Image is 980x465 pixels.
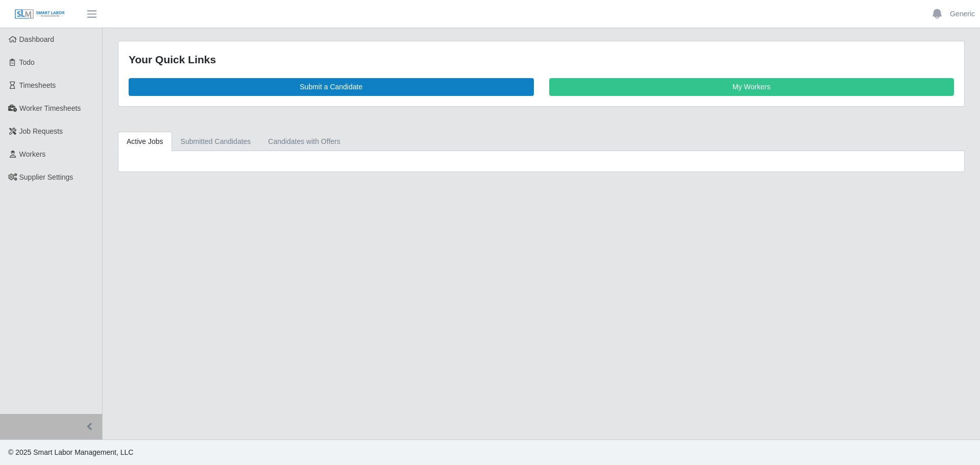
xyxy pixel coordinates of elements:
span: © 2025 Smart Labor Management, LLC [8,448,133,456]
span: Worker Timesheets [19,104,81,112]
img: SLM Logo [14,9,65,20]
a: Candidates with Offers [259,132,349,152]
a: My Workers [549,78,954,96]
span: Workers [19,150,46,158]
a: Active Jobs [118,132,172,152]
div: Your Quick Links [129,52,954,68]
span: Job Requests [19,127,63,135]
span: Todo [19,58,35,66]
a: Submitted Candidates [172,132,260,152]
a: Generic [950,9,975,19]
span: Dashboard [19,35,55,43]
span: Supplier Settings [19,173,73,181]
a: Submit a Candidate [129,78,534,96]
span: Timesheets [19,81,56,89]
